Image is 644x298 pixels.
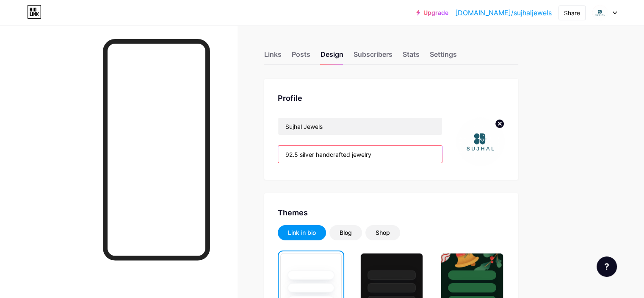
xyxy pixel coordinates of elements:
[288,228,316,237] div: Link in bio
[278,207,505,218] div: Themes
[403,49,420,64] div: Stats
[592,5,608,21] img: sujhaljewels
[456,117,505,166] img: sujhaljewels
[264,49,282,64] div: Links
[278,118,442,135] input: Name
[340,228,352,237] div: Blog
[564,8,580,17] div: Share
[278,92,505,104] div: Profile
[354,49,392,64] div: Subscribers
[430,49,457,64] div: Settings
[292,49,310,64] div: Posts
[321,49,343,64] div: Design
[376,228,390,237] div: Shop
[416,9,448,16] a: Upgrade
[278,146,442,163] input: Bio
[455,8,552,18] a: [DOMAIN_NAME]/sujhaljewels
